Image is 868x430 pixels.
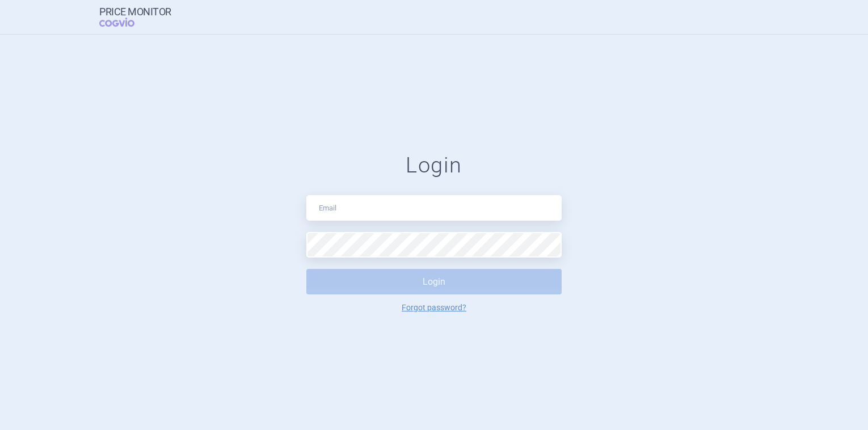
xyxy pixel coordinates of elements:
a: Forgot password? [402,303,466,311]
span: COGVIO [99,18,150,27]
button: Login [306,269,562,294]
h1: Login [306,153,562,179]
a: Price MonitorCOGVIO [99,6,171,28]
input: Email [306,195,562,221]
strong: Price Monitor [99,6,171,18]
